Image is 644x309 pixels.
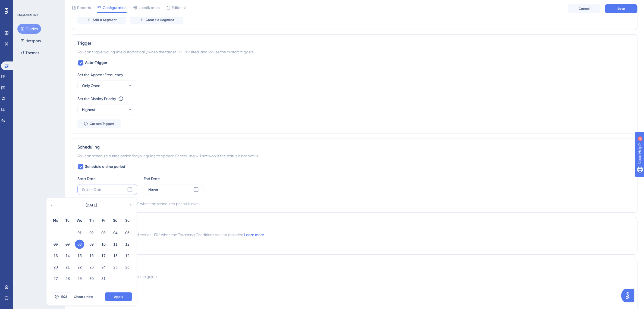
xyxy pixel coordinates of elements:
iframe: UserGuiding AI Assistant Launcher [621,288,637,304]
button: 26 [123,262,132,272]
button: Custom Triggers [77,119,121,128]
span: Custom Triggers [90,122,115,126]
button: 05 [123,228,132,237]
button: 31 [99,274,108,283]
button: 18 [111,251,120,260]
span: Reports [77,4,91,11]
button: 13 [51,251,60,260]
button: Choose Now [71,292,96,301]
button: 09 [87,240,96,249]
div: You can schedule a time period for your guide to appear. Scheduling will not work if the status i... [77,153,632,159]
button: 04 [111,228,120,237]
button: 16 [87,251,96,260]
button: Add a Segment [77,16,126,24]
div: Trigger [77,40,632,47]
button: 11 [111,240,120,249]
button: 20 [51,262,60,272]
button: 03 [99,228,108,237]
div: Scheduling [77,144,632,150]
button: 12 [123,240,132,249]
div: Tu [62,217,74,224]
span: Schedule a time period [85,163,125,170]
button: Highest [77,104,137,115]
button: [DATE] [64,200,118,211]
div: Set the Appear Frequency [77,72,632,78]
span: Add a Segment [93,18,117,22]
button: 22 [75,262,84,272]
div: Choose the container and theme for the guide. [77,273,632,280]
button: Save [605,4,637,13]
div: Select Date [82,186,102,193]
button: 23 [87,262,96,272]
button: 28 [63,274,72,283]
div: Start Date [77,175,137,182]
div: Advanced Settings [77,265,632,271]
div: Th [86,217,98,224]
button: 24 [99,262,108,272]
button: 06 [51,240,60,249]
span: Choose Now [74,295,93,299]
span: The browser will redirect to the “Redirection URL” when the Targeting Conditions are not provided. [77,231,265,238]
span: Need Help? [13,1,34,8]
span: Create a Segment [146,18,174,22]
div: ENGAGEMENT [17,13,38,17]
div: 4 [38,3,39,7]
a: Learn more. [244,233,265,237]
button: Cancel [568,4,601,13]
button: 14 [63,251,72,260]
button: 29 [75,274,84,283]
button: 01 [75,228,84,237]
button: 15 [75,251,84,260]
button: 27 [51,274,60,283]
button: 21 [63,262,72,272]
button: Apply [105,292,132,301]
div: Automatically set as “Inactive” when the scheduled period is over. [87,200,199,207]
button: Create a Segment [130,16,183,24]
span: [DATE] [86,202,97,209]
span: Localization [139,4,160,11]
button: Hotspots [17,36,44,46]
div: You can trigger your guide automatically when the target URL is visited, and/or use the custom tr... [77,49,632,55]
button: 07 [63,240,72,249]
button: 17:26 [51,292,71,301]
div: Mo [50,217,62,224]
button: 02 [87,228,96,237]
span: Cancel [579,7,590,11]
button: Only Once [77,80,137,91]
span: 17:26 [61,295,67,299]
button: 08 [75,240,84,249]
button: 10 [99,240,108,249]
div: Su [121,217,133,224]
div: Redirection [77,223,632,229]
div: Container [77,284,632,291]
span: Configuration [103,4,127,11]
span: Highest [82,106,95,113]
button: 17 [99,251,108,260]
button: 30 [87,274,96,283]
div: Fr [98,217,109,224]
button: 25 [111,262,120,272]
span: Auto-Trigger [85,60,107,66]
button: 19 [123,251,132,260]
div: We [74,217,86,224]
button: Themes [17,48,42,58]
span: Apply [114,295,123,299]
span: Only Once [82,82,100,89]
div: Sa [109,217,121,224]
div: Set the Display Priority [77,95,116,102]
div: End Date [144,175,203,182]
button: Guides [17,24,41,34]
span: Save [617,7,625,11]
span: Editor [172,4,182,11]
div: Never [148,186,158,193]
